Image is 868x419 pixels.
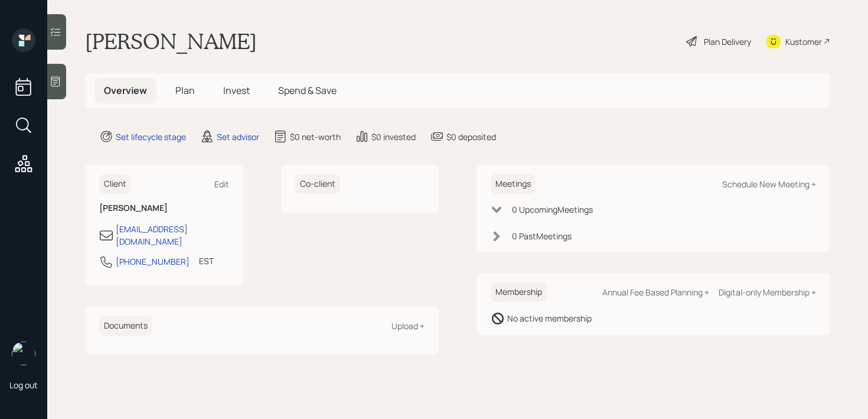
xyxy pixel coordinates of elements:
[507,312,592,324] div: No active membership
[391,320,425,332] div: Upload +
[12,342,35,365] img: retirable_logo.png
[85,28,257,54] h1: [PERSON_NAME]
[104,84,147,97] span: Overview
[491,174,536,194] h6: Meetings
[719,287,816,298] div: Digital-only Membership +
[371,131,416,143] div: $0 invested
[704,35,751,48] div: Plan Delivery
[602,287,709,298] div: Annual Fee Based Planning +
[491,282,547,302] h6: Membership
[99,203,229,213] h6: [PERSON_NAME]
[295,174,340,194] h6: Co-client
[446,131,496,143] div: $0 deposited
[512,230,572,242] div: 0 Past Meeting s
[722,178,816,190] div: Schedule New Meeting +
[278,84,337,97] span: Spend & Save
[9,379,38,391] div: Log out
[116,223,229,248] div: [EMAIL_ADDRESS][DOMAIN_NAME]
[290,131,341,143] div: $0 net-worth
[99,316,152,336] h6: Documents
[217,131,259,143] div: Set advisor
[785,35,822,48] div: Kustomer
[199,255,214,267] div: EST
[175,84,195,97] span: Plan
[99,174,131,194] h6: Client
[116,255,190,268] div: [PHONE_NUMBER]
[512,203,593,216] div: 0 Upcoming Meeting s
[116,131,186,143] div: Set lifecycle stage
[214,178,229,190] div: Edit
[223,84,250,97] span: Invest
